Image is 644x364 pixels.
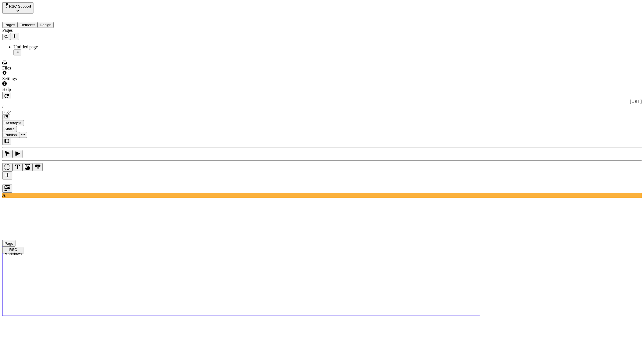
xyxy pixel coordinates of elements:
[2,126,17,132] button: Share
[2,247,24,253] button: RSC Markdown
[2,22,17,28] button: Pages
[2,120,24,126] button: Desktop
[4,248,22,256] div: RSC Markdown
[2,76,80,81] div: Settings
[2,66,80,71] div: Files
[37,22,54,28] button: Design
[2,193,642,198] div: A
[2,28,80,33] div: Pages
[9,4,31,8] span: RSC Support
[2,109,642,114] div: page
[2,87,80,92] div: Help
[2,240,15,247] button: Page
[12,163,22,171] button: Text
[4,121,18,125] span: Desktop
[2,198,642,240] iframe: The editor's rendered HTML document
[2,99,642,104] div: [URL]
[10,33,19,40] button: Add new
[22,163,33,171] button: Image
[2,2,33,14] button: Select site
[4,241,13,246] div: Page
[2,104,642,109] div: /
[4,127,15,131] span: Share
[2,163,12,171] button: Box
[33,163,43,171] button: Button
[4,133,17,137] span: Publish
[2,5,82,10] p: Cookie Test Route
[13,44,80,50] div: Untitled page
[17,22,38,28] button: Elements
[2,132,19,138] button: Publish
